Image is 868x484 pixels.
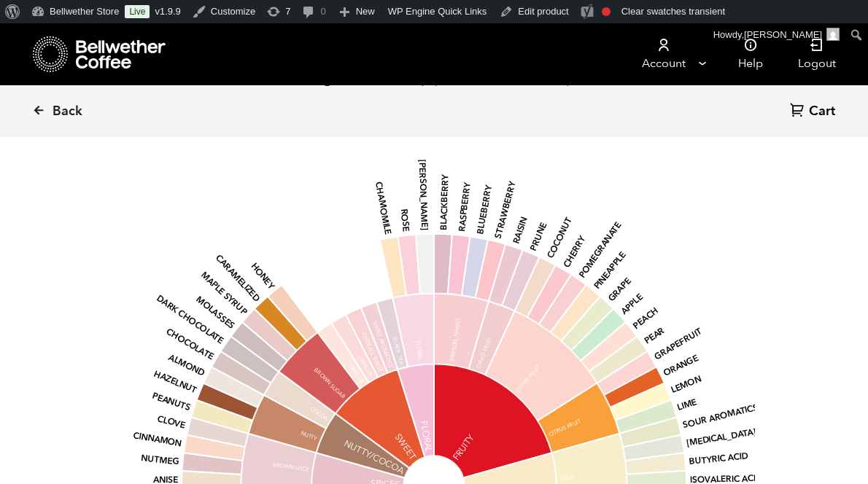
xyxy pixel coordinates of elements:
[708,23,845,47] a: Howdy,
[721,23,780,85] a: Help
[619,23,708,85] a: Account
[780,23,853,85] a: Logout
[125,5,150,18] a: Live
[53,103,82,120] span: Back
[809,103,835,120] span: Cart
[602,7,611,16] div: Focus keyphrase not set
[790,102,839,122] a: Cart
[744,29,822,40] span: [PERSON_NAME]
